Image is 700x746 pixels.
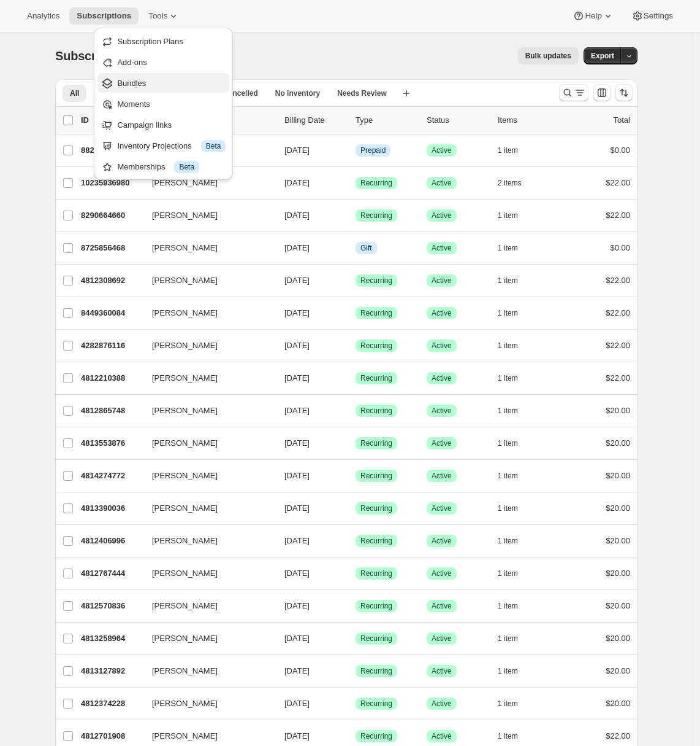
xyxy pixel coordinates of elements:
button: [PERSON_NAME] [145,629,267,648]
div: 8449360084[PERSON_NAME][DATE]SuccessRecurringSuccessActive1 item$22.00 [81,305,630,322]
button: 1 item [498,728,531,745]
button: Analytics [20,7,67,25]
span: [PERSON_NAME] [152,730,218,742]
span: Active [432,731,452,741]
button: Bulk updates [518,47,579,64]
span: 1 item [498,601,518,611]
span: [PERSON_NAME] [152,665,218,677]
div: 4814274772[PERSON_NAME][DATE]SuccessRecurringSuccessActive1 item$20.00 [81,467,630,484]
button: Search and filter results [559,84,588,101]
span: Recurring [360,406,392,416]
button: Campaign links [97,115,229,134]
span: $20.00 [606,601,630,610]
span: 1 item [498,699,518,709]
div: 4813127892[PERSON_NAME][DATE]SuccessRecurringSuccessActive1 item$20.00 [81,662,630,680]
span: Beta [179,162,194,172]
span: 1 item [498,373,518,383]
p: 4282876116 [81,340,142,352]
div: IDCustomerBilling DateTypeStatusItemsTotal [81,114,630,126]
span: [DATE] [284,146,310,155]
span: 1 item [498,634,518,643]
span: Active [432,699,452,709]
button: Bundles [97,73,229,93]
p: Billing Date [284,114,346,126]
span: [PERSON_NAME] [152,697,218,710]
span: Help [585,11,601,21]
span: $22.00 [606,178,630,187]
span: [PERSON_NAME] [152,600,218,612]
span: Gift [360,243,372,253]
span: Prepaid [360,146,386,155]
button: [PERSON_NAME] [145,238,267,258]
span: Recurring [360,601,392,611]
p: 4813127892 [81,665,142,677]
button: [PERSON_NAME] [145,694,267,713]
p: 4812767444 [81,567,142,580]
p: Total [614,114,630,126]
button: [PERSON_NAME] [145,271,267,290]
button: 1 item [498,565,531,582]
span: $22.00 [606,373,630,383]
button: [PERSON_NAME] [145,433,267,453]
span: $20.00 [606,666,630,675]
span: [DATE] [284,666,310,675]
span: Active [432,666,452,676]
span: Recurring [360,438,392,448]
button: 1 item [498,207,531,224]
p: 4813258964 [81,632,142,645]
button: [PERSON_NAME] [145,303,267,323]
span: Moments [117,99,150,109]
button: Sort the results [615,84,633,101]
span: Active [432,536,452,546]
button: Help [565,7,621,25]
p: 4813390036 [81,502,142,515]
span: $20.00 [606,503,630,513]
button: 1 item [498,597,531,615]
span: [DATE] [284,601,310,610]
button: Add-ons [97,52,229,72]
button: Inventory Projections [97,136,229,155]
p: 8449360084 [81,307,142,319]
span: 1 item [498,438,518,448]
div: Type [356,114,417,126]
span: [PERSON_NAME] [152,470,218,482]
span: Active [432,569,452,578]
span: Recurring [360,731,392,741]
div: 8820162772[PERSON_NAME][DATE]InfoPrepaidSuccessActive1 item$0.00 [81,142,630,159]
span: Active [432,276,452,286]
span: Recurring [360,471,392,481]
button: Subscriptions [69,7,139,25]
span: $22.00 [606,731,630,740]
span: Active [432,341,452,351]
span: Active [432,243,452,253]
span: Active [432,471,452,481]
p: 8820162772 [81,144,142,157]
p: ID [81,114,142,126]
span: 1 item [498,211,518,220]
div: Inventory Projections [117,140,226,152]
span: 2 items [498,178,522,188]
span: [DATE] [284,731,310,740]
span: Recurring [360,341,392,351]
button: Export [584,47,622,64]
span: Recurring [360,308,392,318]
p: 4813553876 [81,437,142,449]
span: $20.00 [606,634,630,643]
span: Cancelled [223,88,258,98]
span: Recurring [360,373,392,383]
span: No inventory [275,88,320,98]
span: Bulk updates [525,51,571,61]
p: 10235936980 [81,177,142,189]
div: 4812865748[PERSON_NAME][DATE]SuccessRecurringSuccessActive1 item$20.00 [81,402,630,419]
div: 4812406996[PERSON_NAME][DATE]SuccessRecurringSuccessActive1 item$20.00 [81,532,630,550]
p: 4812570836 [81,600,142,612]
span: [DATE] [284,243,310,252]
span: Settings [644,11,673,21]
button: 2 items [498,174,535,192]
div: 4812570836[PERSON_NAME][DATE]SuccessRecurringSuccessActive1 item$20.00 [81,597,630,615]
div: 4812210388[PERSON_NAME][DATE]SuccessRecurringSuccessActive1 item$22.00 [81,370,630,387]
span: [DATE] [284,373,310,383]
span: Active [432,178,452,188]
div: 4812767444[PERSON_NAME][DATE]SuccessRecurringSuccessActive1 item$20.00 [81,565,630,582]
span: [PERSON_NAME] [152,274,218,287]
